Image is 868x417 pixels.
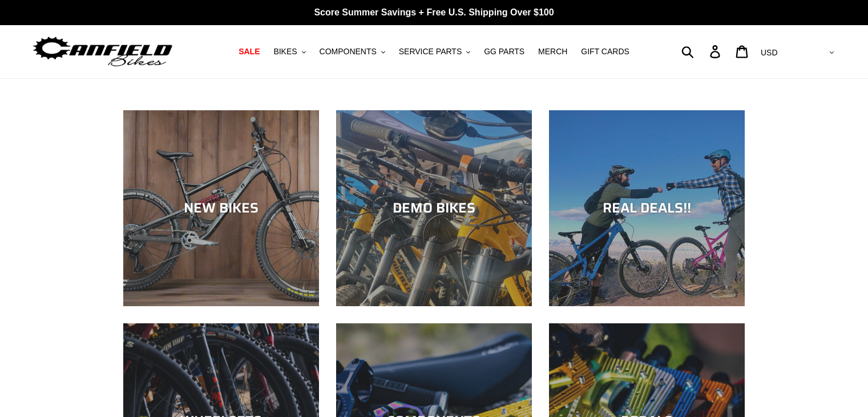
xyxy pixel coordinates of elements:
a: NEW BIKES [123,110,319,306]
a: GG PARTS [478,44,530,59]
span: COMPONENTS [320,47,377,57]
button: BIKES [268,44,311,59]
div: REAL DEALS!! [549,200,745,216]
a: MERCH [532,44,573,59]
button: SERVICE PARTS [393,44,476,59]
input: Search [688,39,717,64]
a: GIFT CARDS [575,44,635,59]
span: GG PARTS [484,47,524,57]
div: NEW BIKES [123,200,319,216]
a: DEMO BIKES [336,110,532,306]
span: MERCH [538,47,567,57]
span: BIKES [273,47,297,57]
img: Canfield Bikes [31,34,174,70]
span: SALE [239,47,260,57]
button: COMPONENTS [314,44,391,59]
div: DEMO BIKES [336,200,532,216]
a: SALE [233,44,265,59]
span: GIFT CARDS [581,47,629,57]
span: SERVICE PARTS [399,47,462,57]
a: REAL DEALS!! [549,110,745,306]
